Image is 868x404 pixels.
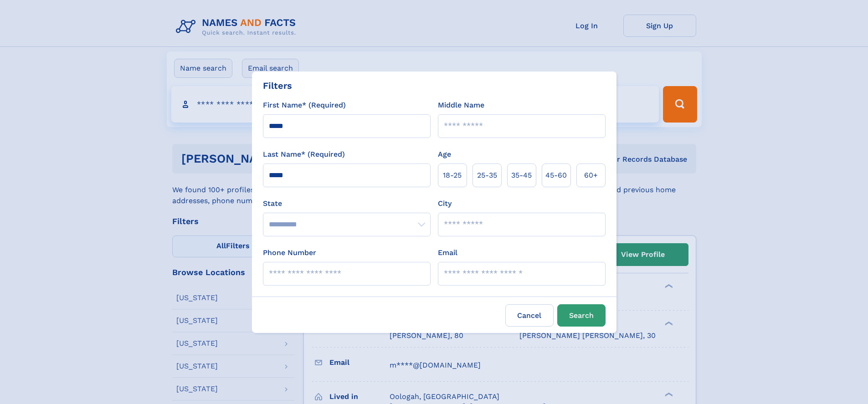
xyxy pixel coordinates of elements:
[438,247,457,258] label: Email
[438,149,451,160] label: Age
[263,247,316,258] label: Phone Number
[263,149,345,160] label: Last Name* (Required)
[438,198,452,209] label: City
[505,304,554,327] label: Cancel
[443,170,462,181] span: 18‑25
[477,170,497,181] span: 25‑35
[263,100,346,111] label: First Name* (Required)
[511,170,532,181] span: 35‑45
[263,198,431,209] label: State
[584,170,598,181] span: 60+
[545,170,567,181] span: 45‑60
[557,304,606,327] button: Search
[438,100,484,111] label: Middle Name
[263,79,292,92] div: Filters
